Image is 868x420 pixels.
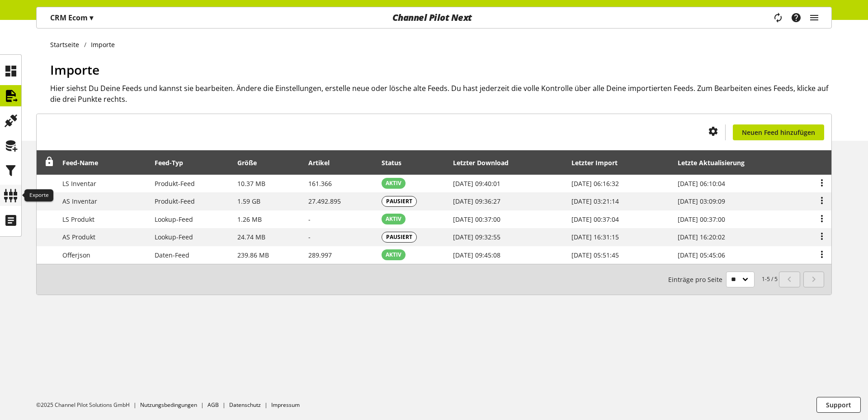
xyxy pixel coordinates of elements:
[678,215,725,224] span: [DATE] 00:37:00
[308,179,332,188] span: 161.366
[208,401,219,409] a: AGB
[453,251,500,259] span: [DATE] 09:45:08
[50,40,84,49] a: Startseite
[155,251,189,259] span: Daten-Feed
[826,400,851,410] span: Support
[453,233,500,241] span: [DATE] 09:32:55
[42,157,54,168] div: Entsperren, um Zeilen neu anzuordnen
[678,251,725,259] span: [DATE] 05:45:06
[237,215,262,224] span: 1.26 MB
[62,251,90,259] span: Offerjson
[453,179,500,188] span: [DATE] 09:40:01
[308,251,332,259] span: 289.997
[90,13,93,23] span: ▾
[453,158,518,167] div: Letzter Download
[386,251,401,259] span: AKTIV
[571,158,627,167] div: Letzter Import
[386,233,412,241] span: PAUSIERT
[668,272,778,287] small: 1-5 / 5
[678,179,725,188] span: [DATE] 06:10:04
[386,179,401,187] span: AKTIV
[50,12,93,23] p: CRM Ecom
[237,197,260,205] span: 1.59 GB
[668,275,726,284] span: Einträge pro Seite
[453,215,500,224] span: [DATE] 00:37:00
[62,233,95,241] span: AS Produkt
[155,233,193,241] span: Lookup-Feed
[571,215,619,224] span: [DATE] 00:37:04
[62,197,97,205] span: AS Inventar
[571,197,619,205] span: [DATE] 03:21:14
[733,124,824,140] a: Neuen Feed hinzufügen
[308,158,339,167] div: Artikel
[62,215,94,224] span: LS Produkt
[678,158,754,167] div: Letzte Aktualisierung
[36,7,832,29] nav: main navigation
[571,251,619,259] span: [DATE] 05:51:45
[308,215,311,224] span: -
[229,401,261,409] a: Datenschutz
[62,179,96,188] span: LS Inventar
[237,179,265,188] span: 10.37 MB
[50,83,832,105] h2: Hier siehst Du Deine Feeds und kannst sie bearbeiten. Ändere die Einstellungen, erstelle neue ode...
[155,197,195,205] span: Produkt-Feed
[155,215,193,224] span: Lookup-Feed
[62,158,107,167] div: Feed-Name
[237,233,265,241] span: 24.74 MB
[45,157,54,167] span: Entsperren, um Zeilen neu anzuordnen
[24,189,53,202] div: Exporte
[155,158,192,167] div: Feed-Typ
[308,197,341,205] span: 27.492.895
[678,197,725,205] span: [DATE] 03:09:09
[571,179,619,188] span: [DATE] 06:16:32
[271,401,300,409] a: Impressum
[453,197,500,205] span: [DATE] 09:36:27
[237,251,269,259] span: 239.86 MB
[386,197,412,205] span: PAUSIERT
[237,158,266,167] div: Größe
[50,61,99,78] span: Importe
[382,158,410,167] div: Status
[678,233,725,241] span: [DATE] 16:20:02
[571,233,619,241] span: [DATE] 16:31:15
[742,128,815,137] span: Neuen Feed hinzufügen
[140,401,197,409] a: Nutzungsbedingungen
[308,233,311,241] span: -
[816,397,861,413] button: Support
[36,401,140,409] li: ©2025 Channel Pilot Solutions GmbH
[386,215,401,223] span: AKTIV
[155,179,195,188] span: Produkt-Feed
